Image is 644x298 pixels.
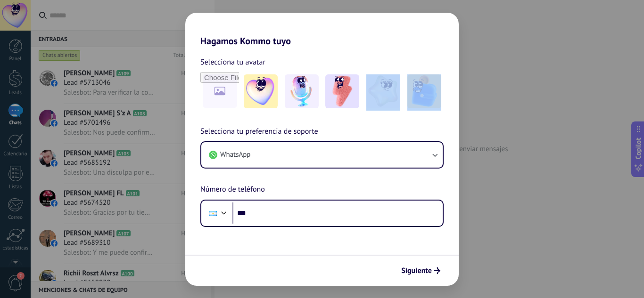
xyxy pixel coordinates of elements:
img: -1.jpeg [244,74,278,108]
span: Selecciona tu preferencia de soporte [200,126,318,138]
img: -3.jpeg [325,74,359,108]
button: Siguiente [397,263,445,279]
button: WhatsApp [201,142,443,168]
img: -2.jpeg [285,74,319,108]
img: -5.jpeg [407,74,441,108]
img: -4.jpeg [366,74,400,108]
div: Argentina: + 54 [204,203,222,223]
span: Número de teléfono [200,184,265,196]
h2: Hagamos Kommo tuyo [185,13,459,47]
span: Selecciona tu avatar [200,56,265,68]
span: WhatsApp [220,150,250,160]
span: Siguiente [401,267,432,274]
